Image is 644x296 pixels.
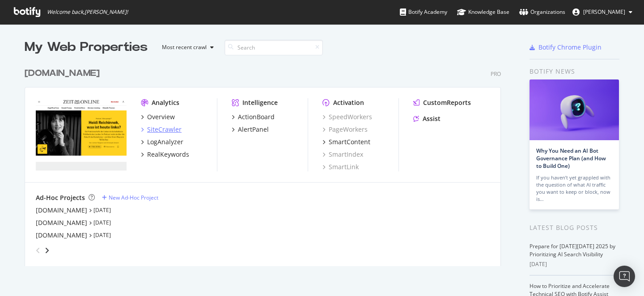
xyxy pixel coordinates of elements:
div: RealKeywords [147,150,189,159]
div: AlertPanel [238,125,269,134]
a: [DOMAIN_NAME] [36,218,87,227]
a: SmartIndex [322,150,363,159]
div: Botify news [530,67,619,76]
div: Organizations [519,8,565,17]
div: angle-right [44,246,50,255]
div: Analytics [152,98,179,107]
div: SiteCrawler [147,125,182,134]
a: RealKeywords [141,150,189,159]
div: ActionBoard [238,113,275,121]
a: SiteCrawler [141,125,182,134]
div: angle-left [32,243,44,258]
div: LogAnalyzer [147,138,183,146]
div: Ad-Hoc Projects [36,193,85,202]
div: Assist [423,114,441,123]
span: Judith Lungstraß [583,8,625,16]
button: [PERSON_NAME] [565,5,640,19]
div: Most recent crawl [162,45,207,50]
div: Overview [147,113,175,121]
img: www.zeit.de [36,98,127,171]
a: Overview [141,113,175,121]
div: [DATE] [530,260,619,268]
a: Assist [413,114,441,123]
a: SmartLink [322,163,359,171]
span: Welcome back, [PERSON_NAME] ! [47,8,128,16]
div: Open Intercom Messenger [614,266,635,287]
div: My Web Properties [25,38,148,56]
img: Why You Need an AI Bot Governance Plan (and How to Build One) [530,79,619,140]
div: grid [25,56,508,266]
div: If you haven’t yet grappled with the question of what AI traffic you want to keep or block, now is… [536,174,612,203]
a: PageWorkers [322,125,368,134]
input: Search [225,40,323,55]
a: New Ad-Hoc Project [102,194,158,201]
a: CustomReports [413,98,471,107]
a: ActionBoard [232,113,275,121]
a: [DOMAIN_NAME] [36,206,87,215]
a: Botify Chrome Plugin [530,43,602,52]
div: New Ad-Hoc Project [109,194,158,201]
a: SmartContent [322,138,370,146]
div: Latest Blog Posts [530,223,619,233]
a: Why You Need an AI Bot Governance Plan (and How to Build One) [536,147,606,170]
a: [DATE] [93,206,111,214]
a: [DOMAIN_NAME] [36,231,87,240]
div: SmartContent [329,138,370,146]
div: Intelligence [242,98,278,107]
a: [DOMAIN_NAME] [25,67,103,80]
button: Most recent crawl [155,40,217,54]
div: Pro [491,70,501,78]
div: Knowledge Base [457,8,509,17]
a: [DATE] [93,231,111,239]
a: Prepare for [DATE][DATE] 2025 by Prioritizing AI Search Visibility [530,242,615,258]
div: Botify Chrome Plugin [538,43,602,52]
a: [DATE] [93,219,111,226]
div: [DOMAIN_NAME] [25,67,100,80]
div: Botify Academy [400,8,447,17]
a: AlertPanel [232,125,269,134]
a: SpeedWorkers [322,113,372,121]
div: CustomReports [423,98,471,107]
div: Activation [333,98,364,107]
a: LogAnalyzer [141,138,183,146]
